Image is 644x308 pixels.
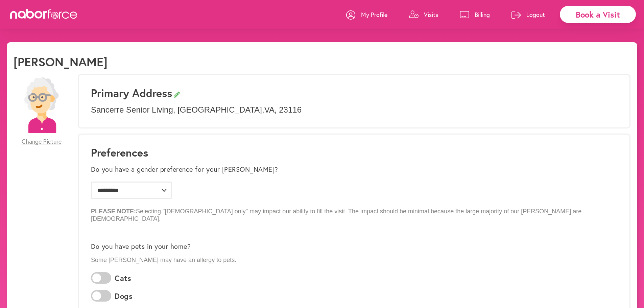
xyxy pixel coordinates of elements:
h1: [PERSON_NAME] [14,54,108,69]
div: Book a Visit [560,6,636,23]
h1: Preferences [91,146,617,159]
p: Billing [475,10,490,19]
p: Logout [526,10,545,19]
span: Change Picture [22,138,62,145]
label: Do you have a gender preference for your [PERSON_NAME]? [91,165,278,173]
a: My Profile [346,4,387,25]
label: Dogs [115,292,133,301]
a: Visits [409,4,438,25]
p: Selecting "[DEMOGRAPHIC_DATA] only" may impact our ability to fill the visit. The impact should b... [91,203,617,222]
a: Billing [460,4,490,25]
p: Visits [424,10,438,19]
img: efc20bcf08b0dac87679abea64c1faab.png [14,77,69,133]
a: Logout [511,4,545,25]
label: Cats [115,274,131,283]
h3: Primary Address [91,87,617,99]
p: Sancerre Senior Living , [GEOGRAPHIC_DATA] , VA , 23116 [91,105,617,115]
p: Some [PERSON_NAME] may have an allergy to pets. [91,257,617,264]
b: PLEASE NOTE: [91,208,136,215]
label: Do you have pets in your home? [91,242,191,251]
p: My Profile [361,10,387,19]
